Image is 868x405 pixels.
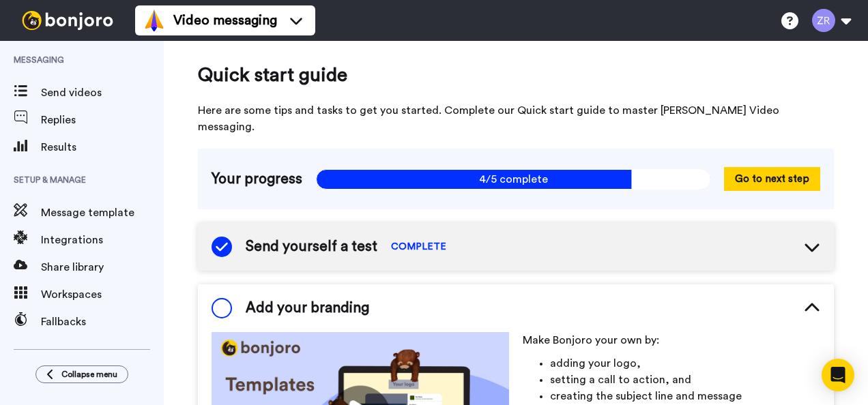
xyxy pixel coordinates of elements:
[41,286,164,303] span: Workspaces
[61,369,117,380] span: Collapse menu
[41,259,164,275] span: Share library
[41,205,164,221] span: Message template
[35,365,128,383] button: Collapse menu
[198,102,834,135] span: Here are some tips and tasks to get you started. Complete our Quick start guide to master [PERSON...
[41,112,164,128] span: Replies
[523,332,820,348] p: Make Bonjoro your own by:
[198,61,834,89] span: Quick start guide
[550,372,820,388] li: setting a call to action, and
[16,11,119,30] img: bj-logo-header-white.svg
[173,11,277,30] span: Video messaging
[41,139,164,155] span: Results
[246,237,377,257] span: Send yourself a test
[822,359,854,391] div: Open Intercom Messenger
[550,388,820,404] li: creating the subject line and message
[41,85,164,101] span: Send videos
[246,298,369,318] span: Add your branding
[41,314,164,330] span: Fallbacks
[550,355,820,372] li: adding your logo,
[143,10,165,31] img: vm-color.svg
[212,169,302,190] span: Your progress
[391,240,446,254] span: COMPLETE
[724,167,820,191] button: Go to next step
[316,169,710,190] span: 4/5 complete
[41,232,164,248] span: Integrations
